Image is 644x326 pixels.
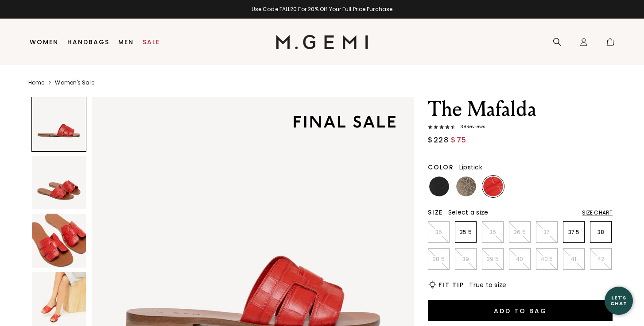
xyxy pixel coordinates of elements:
[536,256,557,263] p: 40.5
[67,38,109,46] a: Handbags
[428,300,613,321] button: Add to Bag
[483,176,503,196] img: Lipstick
[536,229,557,236] p: 37
[118,38,134,46] a: Men
[280,102,409,141] img: final sale tag
[276,35,369,49] img: M.Gemi
[428,135,449,146] span: $228
[428,124,613,131] a: 39Reviews
[448,208,488,217] span: Select a size
[143,38,160,46] a: Sale
[32,156,86,210] img: The Mafalda
[563,229,584,236] p: 37.5
[429,176,449,196] img: Black
[590,229,611,236] p: 38
[428,97,613,122] h1: The Mafalda
[28,79,44,86] a: Home
[32,272,86,326] img: The Mafalda
[428,256,449,263] p: 38.5
[455,256,476,263] p: 39
[509,256,530,263] p: 40
[455,124,485,130] span: 39 Review s
[563,256,584,263] p: 41
[455,229,476,236] p: 35.5
[482,256,503,263] p: 39.5
[451,135,467,146] span: $75
[582,209,613,216] div: Size Chart
[459,163,482,172] span: Lipstick
[482,229,503,236] p: 36
[509,229,530,236] p: 36.5
[456,176,476,196] img: Champagne
[590,256,611,263] p: 42
[55,79,94,86] a: Women's Sale
[605,295,633,306] div: Let's Chat
[438,281,464,288] h2: Fit Tip
[30,38,58,46] a: Women
[469,280,506,289] span: True to size
[428,209,443,216] h2: Size
[32,214,86,268] img: The Mafalda
[428,164,454,171] h2: Color
[428,229,449,236] p: 35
